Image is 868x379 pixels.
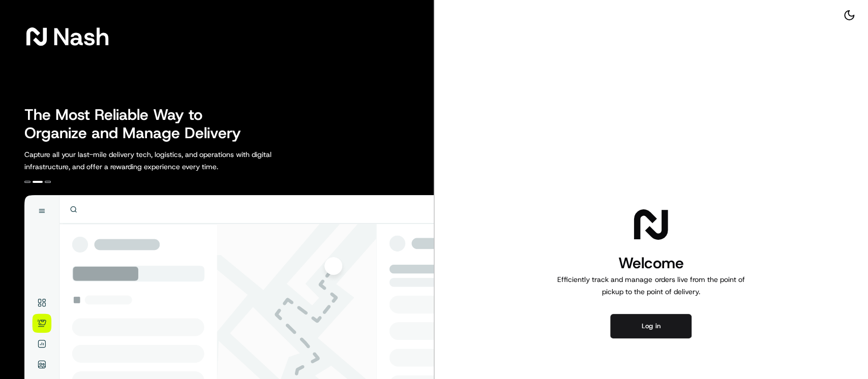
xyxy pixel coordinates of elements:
[553,273,749,298] p: Efficiently track and manage orders live from the point of pickup to the point of delivery.
[24,106,252,142] h2: The Most Reliable Way to Organize and Manage Delivery
[24,148,317,173] p: Capture all your last-mile delivery tech, logistics, and operations with digital infrastructure, ...
[553,253,749,273] h1: Welcome
[53,26,109,47] span: Nash
[610,314,692,338] button: Log in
